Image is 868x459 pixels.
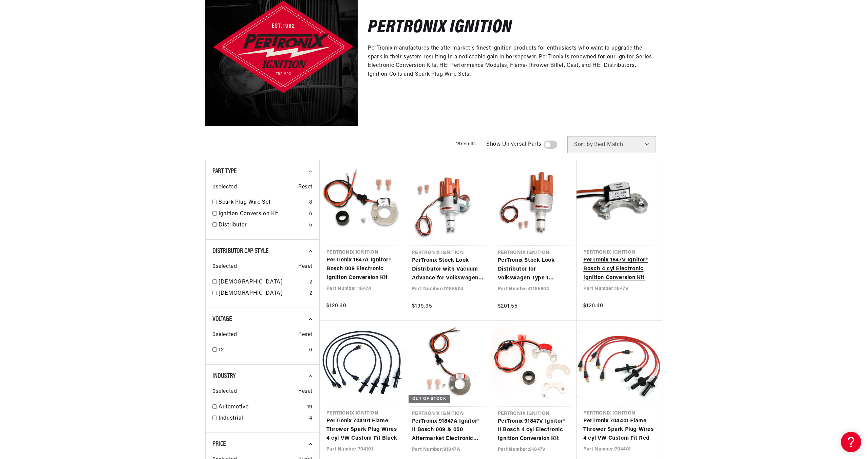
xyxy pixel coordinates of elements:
a: [DEMOGRAPHIC_DATA] [219,289,307,298]
a: PerTronix 704101 Flame-Thrower Spark Plug Wires 4 cyl VW Custom Fit Black [326,417,398,443]
span: 19 results [456,142,476,147]
a: PerTronix 1847A Ignitor® Bosch 009 Electronic Ignition Conversion Kit [326,256,398,282]
div: 19 [307,403,313,412]
div: 8 [309,198,313,207]
span: Price [212,441,226,447]
div: 4 [309,414,313,423]
span: Distributor Cap Style [212,248,269,255]
a: Industrial [219,414,306,423]
span: Reset [298,183,313,192]
div: 6 [309,210,313,219]
a: Automotive [219,403,304,412]
span: Sort by [574,142,593,147]
a: Distributor [219,221,306,230]
span: Part Type [212,168,237,175]
span: Reset [298,262,313,271]
a: PerTronix 704401 Flame-Thrower Spark Plug Wires 4 cyl VW Custom Fit Red [583,417,655,443]
span: 0 selected [212,183,237,192]
span: Voltage [212,316,232,323]
p: PerTronix manufactures the aftermarket's finest ignition products for enthusiasts who want to upg... [368,44,653,79]
a: Spark Plug Wire Set [219,198,306,207]
div: 6 [309,346,313,355]
span: 0 selected [212,331,237,339]
span: Reset [298,331,313,339]
a: Ignition Conversion Kit [219,210,306,219]
a: PerTronix 1847V Ignitor® Bosch 4 cyl Electronic Ignition Conversion Kit [583,256,655,282]
div: 5 [309,221,313,230]
a: PerTronix Stock Look Distributor for Volkswagen Type 1 Engines [498,256,570,282]
span: Industry [212,373,236,380]
h2: Pertronix Ignition [368,20,512,36]
div: 2 [309,289,313,298]
a: 12 [219,346,306,355]
span: Show Universal Parts [486,140,542,149]
span: 0 selected [212,387,237,396]
a: PerTronix Stock Look Distributor with Vacuum Advance for Volkswagen Type 1 Engines [412,256,484,282]
select: Sort by [567,136,656,153]
div: 2 [309,278,313,287]
a: [DEMOGRAPHIC_DATA] [219,278,307,287]
a: PerTronix 91847V Ignitor® II Bosch 4 cyl Electronic Ignition Conversion Kit [498,417,570,443]
a: PerTronix 91847A Ignitor® II Bosch 009 & 050 Aftermarket Electronic Ignition Conversion Kit [412,417,484,443]
span: Reset [298,387,313,396]
span: 0 selected [212,262,237,271]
